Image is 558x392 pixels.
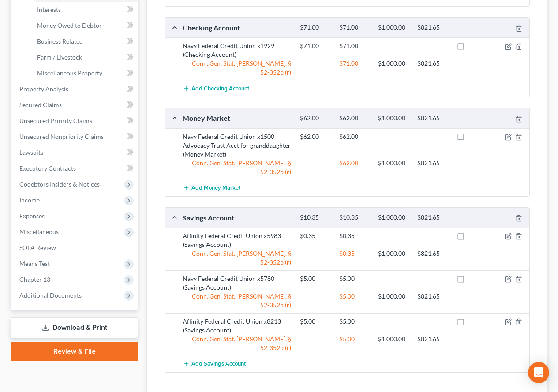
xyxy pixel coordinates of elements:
div: $821.65 [413,249,452,258]
div: $821.65 [413,335,452,343]
div: Conn. Gen. Stat. [PERSON_NAME]. § 52-352b (r) [178,249,296,267]
div: $5.00 [335,317,374,326]
div: Savings Account [178,213,296,222]
div: $821.65 [413,114,452,123]
a: Unsecured Priority Claims [12,113,138,129]
div: $5.00 [296,317,335,326]
span: Secured Claims [19,101,62,108]
span: Unsecured Nonpriority Claims [19,133,104,140]
span: Add Checking Account [191,85,249,92]
div: $1,000.00 [374,249,413,258]
div: $71.00 [335,23,374,32]
div: Open Intercom Messenger [528,362,549,383]
div: $62.00 [335,114,374,123]
span: Expenses [19,212,45,220]
span: Miscellaneous [19,228,59,235]
div: $0.35 [296,231,335,240]
div: $821.65 [413,213,452,222]
a: Property Analysis [12,81,138,97]
div: $821.65 [413,159,452,168]
div: $1,000.00 [374,23,413,32]
div: $0.35 [335,249,374,258]
div: $62.00 [335,132,374,141]
span: Income [19,196,40,204]
button: Add Savings Account [183,356,246,372]
div: $5.00 [335,292,374,301]
div: Conn. Gen. Stat. [PERSON_NAME]. § 52-352b (r) [178,159,296,176]
div: $71.00 [296,41,335,50]
a: SOFA Review [12,240,138,256]
a: Secured Claims [12,97,138,113]
div: $5.00 [335,274,374,283]
a: Farm / Livestock [30,49,138,65]
span: Codebtors Insiders & Notices [19,180,100,188]
div: $1,000.00 [374,59,413,68]
button: Add Money Market [183,180,240,196]
div: $71.00 [335,41,374,50]
a: Unsecured Nonpriority Claims [12,129,138,145]
span: Miscellaneous Property [37,69,102,77]
span: Interests [37,6,61,13]
span: Executory Contracts [19,164,76,172]
div: $71.00 [335,59,374,68]
div: $5.00 [335,335,374,343]
div: $71.00 [296,23,335,32]
a: Review & File [11,342,138,361]
a: Business Related [30,34,138,49]
span: Lawsuits [19,149,43,156]
button: Add Checking Account [183,80,249,97]
span: SOFA Review [19,244,56,251]
a: Interests [30,2,138,18]
div: Affinity Federal Credit Union x5983 (Savings Account) [178,231,296,249]
a: Money Owed to Debtor [30,18,138,34]
div: Money Market [178,113,296,123]
span: Add Money Market [191,184,240,191]
div: Conn. Gen. Stat. [PERSON_NAME]. § 52-352b (r) [178,59,296,77]
div: $1,000.00 [374,335,413,343]
div: $821.65 [413,23,452,32]
div: Conn. Gen. Stat. [PERSON_NAME]. § 52-352b (r) [178,335,296,352]
span: Add Savings Account [191,361,246,368]
div: $62.00 [296,114,335,123]
div: $1,000.00 [374,213,413,222]
div: Navy Federal Credit Union x1929 (Checking Account) [178,41,296,59]
a: Executory Contracts [12,161,138,176]
span: Means Test [19,260,50,267]
div: $1,000.00 [374,114,413,123]
div: $10.35 [296,213,335,222]
span: Business Related [37,37,83,45]
span: Additional Documents [19,291,82,299]
span: Chapter 13 [19,276,50,283]
div: $62.00 [296,132,335,141]
span: Farm / Livestock [37,53,82,61]
a: Lawsuits [12,145,138,161]
a: Miscellaneous Property [30,65,138,81]
span: Property Analysis [19,85,68,93]
div: Conn. Gen. Stat. [PERSON_NAME]. § 52-352b (r) [178,292,296,310]
div: $0.35 [335,231,374,240]
div: $62.00 [335,159,374,168]
div: Navy Federal Credit Union x5780 (Savings Account) [178,274,296,292]
div: $5.00 [296,274,335,283]
div: $821.65 [413,59,452,68]
div: $821.65 [413,292,452,301]
div: Navy Federal Credit Union x1500 Advocacy Trust Acct for granddaughter (Money Market) [178,132,296,159]
div: $10.35 [335,213,374,222]
span: Unsecured Priority Claims [19,117,92,124]
div: Affinity Federal Credit Union x8213 (Savings Account) [178,317,296,335]
span: Money Owed to Debtor [37,22,102,29]
div: $1,000.00 [374,292,413,301]
div: Checking Account [178,23,296,32]
a: Download & Print [11,317,138,338]
div: $1,000.00 [374,159,413,168]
